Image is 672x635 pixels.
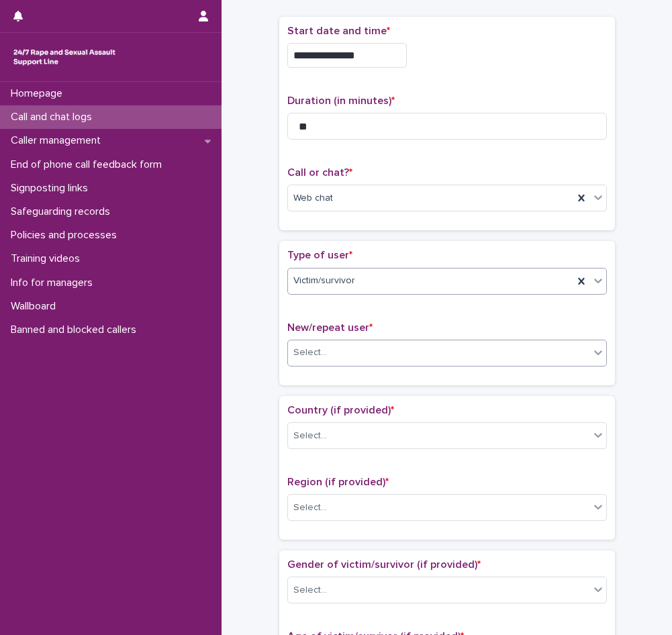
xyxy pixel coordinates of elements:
[5,134,111,147] p: Caller management
[287,26,390,36] span: Start date and time
[5,87,73,100] p: Homepage
[5,229,128,242] p: Policies and processes
[287,405,394,416] span: Country (if provided)
[287,167,352,178] span: Call or chat?
[293,191,333,205] span: Web chat
[293,501,327,515] div: Select...
[287,322,373,333] span: New/repeat user
[5,111,103,124] p: Call and chat logs
[5,182,99,195] p: Signposting links
[5,300,66,313] p: Wallboard
[11,44,118,70] img: rhQMoQhaT3yELyF149Cw
[287,477,389,487] span: Region (if provided)
[5,158,173,171] p: End of phone call feedback form
[287,95,395,106] span: Duration (in minutes)
[293,274,355,288] span: Victim/survivor
[5,205,121,218] p: Safeguarding records
[287,559,481,570] span: Gender of victim/survivor (if provided)
[293,583,327,597] div: Select...
[5,277,103,289] p: Info for managers
[5,252,91,265] p: Training videos
[5,324,147,336] p: Banned and blocked callers
[293,429,327,443] div: Select...
[287,250,352,260] span: Type of user
[293,346,327,360] div: Select...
